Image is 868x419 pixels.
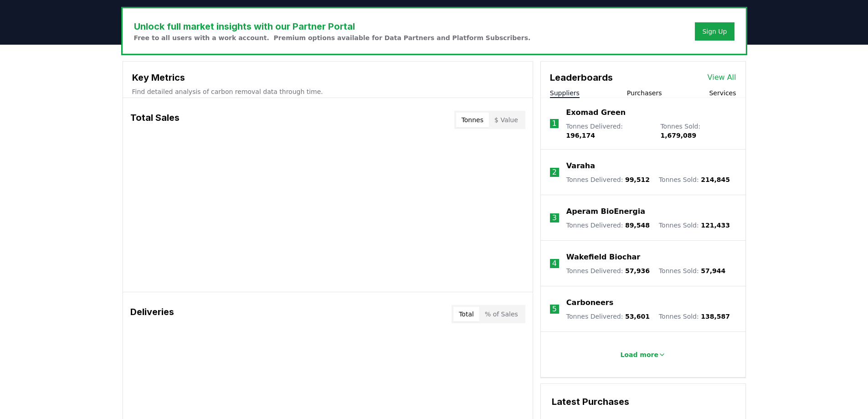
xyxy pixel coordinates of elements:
a: Sign Up [702,27,727,36]
span: 57,944 [701,267,725,274]
span: 1,679,089 [660,132,696,139]
p: 3 [552,212,557,223]
p: Tonnes Sold : [659,312,730,321]
span: 121,433 [701,222,730,229]
p: 5 [552,304,557,315]
button: Total [453,307,479,321]
p: Tonnes Sold : [659,175,730,184]
h3: Total Sales [130,111,180,129]
a: Aperam BioEnergia [566,206,645,217]
button: Sign Up [695,22,734,41]
span: 89,548 [625,222,650,229]
span: 196,174 [566,132,595,139]
a: Wakefield Biochar [566,252,640,263]
p: Tonnes Sold : [660,122,736,140]
span: 138,587 [701,313,730,320]
p: Find detailed analysis of carbon removal data through time. [132,87,524,96]
span: 214,845 [701,176,730,183]
p: Tonnes Delivered : [566,312,650,321]
h3: Unlock full market insights with our Partner Portal [134,20,531,33]
a: View All [708,72,736,83]
p: Tonnes Sold : [659,221,730,230]
p: 1 [552,118,556,129]
p: 4 [552,258,557,269]
h3: Latest Purchases [552,395,734,409]
p: Tonnes Delivered : [566,266,650,275]
span: 57,936 [625,267,650,274]
button: Services [709,88,736,98]
a: Exomad Green [566,107,626,118]
button: Tonnes [456,113,489,127]
span: 99,512 [625,176,650,183]
h3: Deliveries [130,305,174,323]
p: Tonnes Sold : [659,266,725,275]
p: Free to all users with a work account. Premium options available for Data Partners and Platform S... [134,33,531,42]
button: Purchasers [627,88,662,98]
p: Load more [620,350,658,359]
button: Suppliers [550,88,580,98]
button: $ Value [489,113,524,127]
a: Varaha [566,160,595,171]
h3: Leaderboards [550,71,613,84]
p: 2 [552,167,557,178]
p: Tonnes Delivered : [566,122,651,140]
h3: Key Metrics [132,71,524,84]
span: 53,601 [625,313,650,320]
a: Carboneers [566,297,613,308]
button: Load more [613,346,673,364]
button: % of Sales [479,307,524,321]
p: Tonnes Delivered : [566,175,650,184]
p: Tonnes Delivered : [566,221,650,230]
